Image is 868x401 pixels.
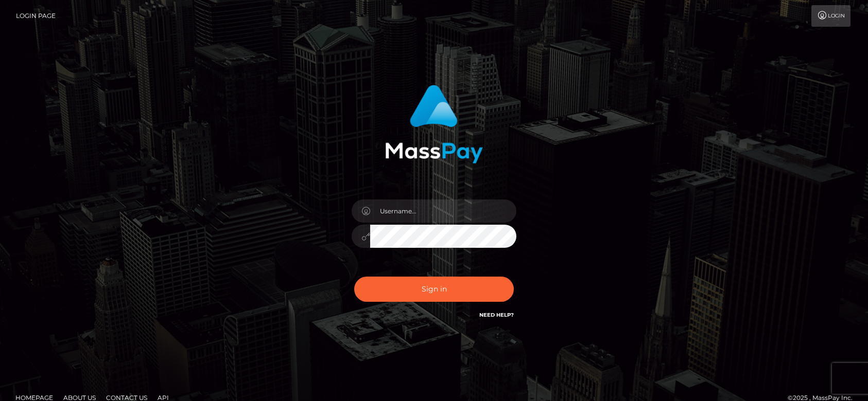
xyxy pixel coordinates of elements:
a: Login Page [16,5,56,27]
img: MassPay Login [385,85,483,163]
button: Sign in [354,277,514,302]
a: Need Help? [479,312,514,318]
input: Username... [370,199,516,223]
a: Login [811,5,850,27]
